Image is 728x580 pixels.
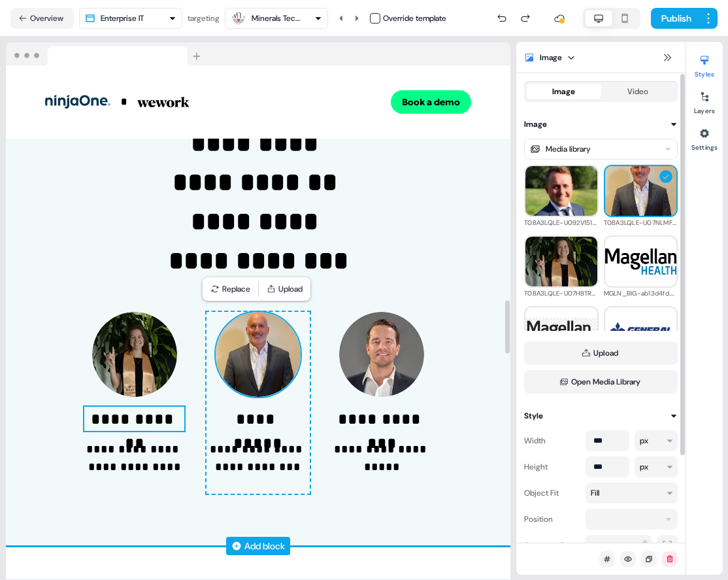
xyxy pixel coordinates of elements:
div: Fill [591,486,599,500]
img: Image [339,312,424,397]
button: Publish [651,8,699,29]
div: Media library [546,143,591,156]
button: Upload [524,341,678,365]
div: Book a demo [263,90,471,114]
img: T0BA3LQLE-U092V151726-9b2dea9d925f-512-1.jpg [525,155,597,227]
div: Add block [244,539,285,553]
div: MGLN_BIG-ab13d4fd.png [604,288,678,299]
div: Width [524,430,580,451]
button: Book a demo [391,90,471,114]
img: T0BA3LQLE-U07HBTR0206-60fbbfc1b9b5-192.jpg [525,226,597,298]
div: T0BA3LQLE-U07NLMF7E1Y-40ea477c5b74-192.jpg [604,217,678,229]
img: MGLN_BIG-ab13d4fd.png [605,248,677,274]
img: Image [92,312,177,397]
button: Style [524,409,678,422]
div: targeting [188,12,220,25]
button: Image [524,118,678,131]
button: Fill [586,483,678,503]
img: Image [216,312,301,397]
div: Corner radius [524,535,580,556]
img: magellan-health-counseling-works-pllc-health-care-logo-png-favpng-XLPzrdTjhc13M4bPHbsE00qDb.jpg [525,318,597,347]
div: Object Fit [524,483,580,503]
button: Layers [686,86,723,115]
button: Replace [205,280,256,298]
button: Open Media Library [524,370,678,394]
div: Image [524,118,547,131]
div: Image [552,85,575,98]
div: Override template [383,12,446,25]
button: Settings [686,123,723,152]
div: Image [540,51,562,64]
button: Styles [686,50,723,78]
div: Enterprise IT [101,12,144,25]
img: T0BA3LQLE-U07NLMF7E1Y-40ea477c5b74-192.jpg [605,155,677,227]
button: Upload [261,280,308,298]
div: Video [627,85,648,98]
div: Style [524,409,543,422]
button: Overview [10,8,74,29]
div: T0BA3LQLE-U092V151726-9b2dea9d925f-512-1.jpg [524,217,599,229]
button: Image [527,84,601,99]
div: Minerals Technologies Inc [252,12,304,25]
button: Video [601,84,676,99]
div: Height [524,456,580,477]
div: px [640,460,648,473]
img: 642eb07c-685b-4f95-b68a-cfaea8821c0f.png [605,318,677,345]
div: px [640,434,648,447]
button: Minerals Technologies Inc [225,8,328,29]
img: Browser topbar [6,43,207,66]
div: Position [524,509,580,530]
div: T0BA3LQLE-U07HBTR0206-60fbbfc1b9b5-192.jpg [524,288,599,299]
